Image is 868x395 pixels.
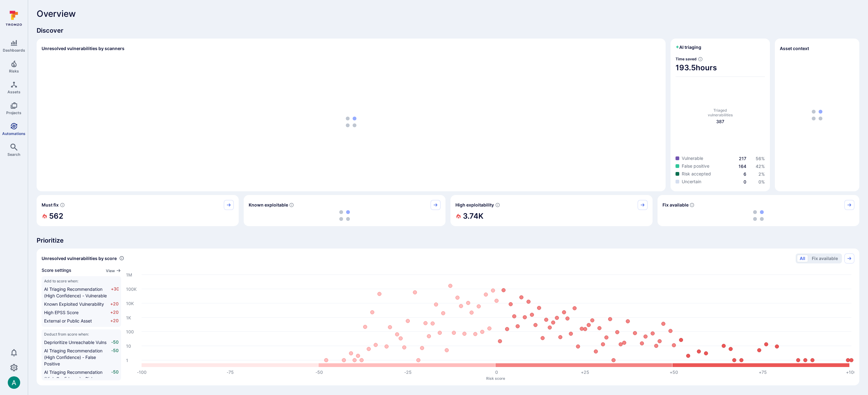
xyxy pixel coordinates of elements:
[227,369,234,375] text: -75
[758,179,765,184] a: 0%
[44,310,79,315] span: High EPSS Score
[2,131,25,136] span: Automations
[111,286,119,299] span: +30
[676,57,697,61] span: Time saved
[9,69,19,73] span: Risks
[581,369,589,375] text: +25
[739,156,746,161] a: 217
[346,117,356,127] img: Loading...
[7,152,20,157] span: Search
[249,210,441,221] div: loading spinner
[404,369,412,375] text: -25
[111,369,119,388] span: -50
[249,202,288,208] span: Known exploitable
[110,309,119,316] span: +20
[42,255,117,262] span: Unresolved vulnerabilities by score
[758,179,765,184] span: 0 %
[37,236,859,245] span: Prioritize
[682,163,709,169] span: False positive
[708,108,733,117] span: Triaged vulnerabilities
[780,45,809,52] span: Asset context
[315,369,323,375] text: -50
[126,315,131,320] text: 1K
[753,210,764,221] img: Loading...
[662,202,689,208] span: Fix available
[44,340,106,345] span: Deprioritize Unreachable Vulns
[126,329,134,334] text: 100
[44,348,102,366] span: AI Triaging Recommendation (High Confidence) - False Positive
[682,155,703,161] span: Vulnerable
[339,210,350,221] img: Loading...
[3,48,25,53] span: Dashboards
[44,318,92,323] span: External or Public Asset
[126,300,134,306] text: 10K
[450,195,653,226] div: High exploitability
[698,57,703,62] svg: Estimated based on an average time of 30 mins needed to triage each vulnerability
[126,343,131,348] text: 10
[463,210,483,222] h2: 3.74K
[42,267,71,274] span: Score settings
[756,164,765,169] span: 42 %
[797,255,808,262] button: All
[137,369,147,375] text: -100
[658,195,860,226] div: Fix available
[756,156,765,161] span: 56 %
[44,301,104,307] span: Known Exploited Vulnerability
[42,202,59,208] span: Must fix
[110,318,119,324] span: +20
[37,9,76,19] span: Overview
[670,369,678,375] text: +50
[759,369,767,375] text: +75
[7,90,20,94] span: Assets
[110,301,119,307] span: +20
[756,156,765,161] a: 56%
[744,179,746,184] a: 0
[244,195,446,226] div: Known exploitable
[455,202,494,208] span: High exploitability
[689,202,694,207] svg: Vulnerabilities with fix available
[49,210,63,222] h2: 562
[486,376,505,380] text: Risk score
[106,267,121,274] a: View
[682,179,701,185] span: Uncertain
[126,272,132,277] text: 1M
[44,286,107,298] span: AI Triaging Recommendation (High Confidence) - Vulnerable
[44,332,119,337] span: Deduct from score when:
[37,26,859,35] span: Discover
[8,376,20,389] div: Arjan Dehar
[37,195,239,226] div: Must fix
[716,118,724,125] span: total
[756,164,765,169] a: 42%
[8,376,20,389] img: ACg8ocLSa5mPYBaXNx3eFu_EmspyJX0laNWN7cXOFirfQ7srZveEpg=s96-c
[60,202,65,207] svg: Risk score >=40 , missed SLA
[44,279,119,283] span: Add to score when:
[758,171,765,177] span: 2 %
[744,171,746,177] a: 6
[111,347,119,367] span: -50
[111,339,119,346] span: -50
[662,210,855,221] div: loading spinner
[126,357,128,363] text: 1
[42,57,661,186] div: loading spinner
[289,202,294,207] svg: Confirmed exploitable by KEV
[495,369,498,375] text: 0
[119,255,124,262] div: Number of vulnerabilities in status 'Open' 'Triaged' and 'In process' grouped by score
[682,171,711,177] span: Risk accepted
[676,63,765,73] span: 193.5 hours
[44,369,102,388] span: AI Triaging Recommendation (High Confidence) - Risk Accepted
[676,44,701,50] h2: AI triaging
[126,286,137,291] text: 100K
[758,171,765,177] a: 2%
[495,202,500,207] svg: EPSS score ≥ 0.7
[6,110,21,115] span: Projects
[809,255,841,262] button: Fix available
[846,369,857,375] text: +100
[42,45,124,52] h2: Unresolved vulnerabilities by scanners
[739,164,746,169] a: 164
[106,268,121,273] button: View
